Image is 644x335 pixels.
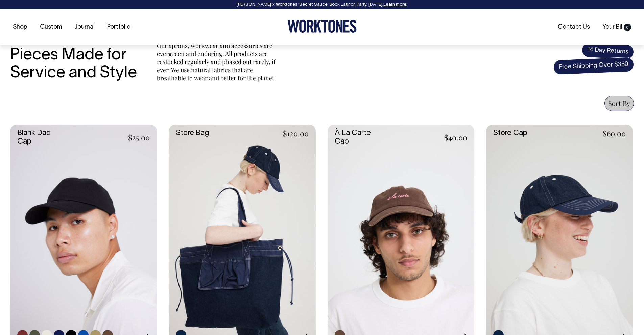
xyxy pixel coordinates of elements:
span: 0 [624,24,631,31]
a: Journal [72,22,97,33]
a: Learn more [383,3,406,7]
p: Our aprons, workwear and accessories are evergreen and enduring. All products are restocked regul... [157,42,279,82]
a: Shop [10,22,30,33]
div: [PERSON_NAME] × Worktones ‘Secret Sauce’ Book Launch Party, [DATE]. . [7,2,637,7]
span: Sort By [608,99,630,108]
span: Free Shipping Over $350 [553,57,634,75]
h3: Ready-to-Wear Pieces Made for Service and Style [10,29,142,82]
a: Custom [37,22,65,33]
a: Your Bill0 [600,22,634,33]
a: Portfolio [104,22,133,33]
span: 14 Day Returns [581,42,634,60]
a: Contact Us [555,22,593,33]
